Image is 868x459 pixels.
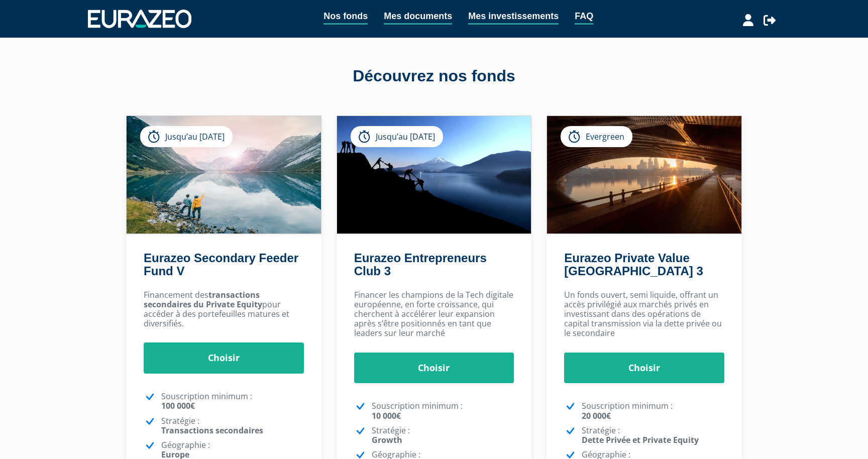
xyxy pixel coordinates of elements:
a: Mes documents [384,9,452,25]
div: Evergreen [561,126,632,147]
strong: transactions secondaires du Private Equity [144,289,262,310]
a: Mes investissements [468,9,559,25]
p: Un fonds ouvert, semi liquide, offrant un accès privilégié aux marchés privés en investissant dan... [564,290,724,338]
a: FAQ [575,9,593,25]
img: Eurazeo Secondary Feeder Fund V [127,116,321,234]
a: Nos fonds [323,9,368,25]
p: Stratégie : [161,416,304,435]
strong: 20 000€ [582,410,611,421]
img: Eurazeo Private Value Europe 3 [547,116,741,234]
a: Eurazeo Private Value [GEOGRAPHIC_DATA] 3 [564,251,703,278]
p: Financement des pour accéder à des portefeuilles matures et diversifiés. [144,290,304,329]
a: Choisir [144,342,304,374]
strong: 100 000€ [161,400,195,411]
a: Eurazeo Secondary Feeder Fund V [144,251,298,278]
strong: Transactions secondaires [161,425,263,436]
img: Eurazeo Entrepreneurs Club 3 [337,116,531,234]
p: Souscription minimum : [161,392,304,411]
p: Stratégie : [372,426,514,445]
a: Choisir [354,353,514,384]
strong: 10 000€ [372,410,401,421]
div: Jusqu’au [DATE] [140,126,233,147]
div: Jusqu’au [DATE] [351,126,443,147]
p: Financer les champions de la Tech digitale européenne, en forte croissance, qui cherchent à accél... [354,290,514,338]
p: Souscription minimum : [582,401,724,420]
a: Choisir [564,353,724,384]
div: Découvrez nos fonds [148,65,720,88]
strong: Dette Privée et Private Equity [582,434,699,445]
a: Eurazeo Entrepreneurs Club 3 [354,251,487,278]
strong: Growth [372,434,402,445]
img: 1732889491-logotype_eurazeo_blanc_rvb.png [88,10,191,28]
p: Stratégie : [582,426,724,445]
p: Souscription minimum : [372,401,514,420]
